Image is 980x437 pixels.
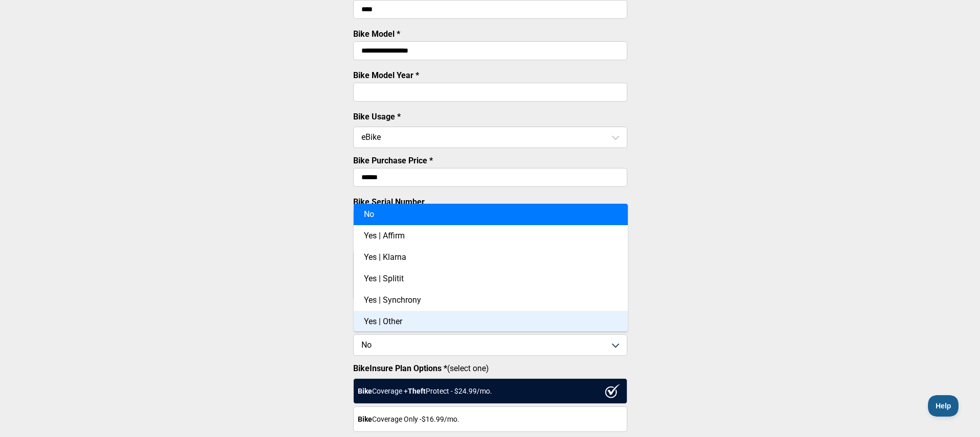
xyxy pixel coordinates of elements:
[353,363,627,373] label: (select one)
[353,156,433,165] label: Bike Purchase Price *
[354,225,628,247] div: Yes | Affirm
[353,406,627,432] div: Coverage Only - $16.99 /mo.
[353,378,627,404] div: Coverage + Protect - $ 24.99 /mo.
[353,238,432,248] label: List Bike Accessories
[353,300,627,312] p: Please enter each non-stock bike accessory on a separate line
[605,384,620,398] img: ux1sgP1Haf775SAghJI38DyDlYP+32lKFAAAAAElFTkSuQmCC
[358,415,372,423] strong: Bike
[353,70,419,80] label: Bike Model Year *
[354,268,628,289] div: Yes | Splitit
[353,29,400,39] label: Bike Model *
[354,247,628,268] div: Yes | Klarna
[353,363,447,373] strong: BikeInsure Plan Options *
[353,320,440,329] label: Is The Bike Financed? *
[354,311,628,332] div: Yes | Other
[353,197,425,207] label: Bike Serial Number
[354,204,628,225] div: No
[354,289,628,311] div: Yes | Synchrony
[408,387,426,395] strong: Theft
[358,387,372,395] strong: Bike
[928,395,960,417] iframe: Toggle Customer Support
[353,112,401,122] label: Bike Usage *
